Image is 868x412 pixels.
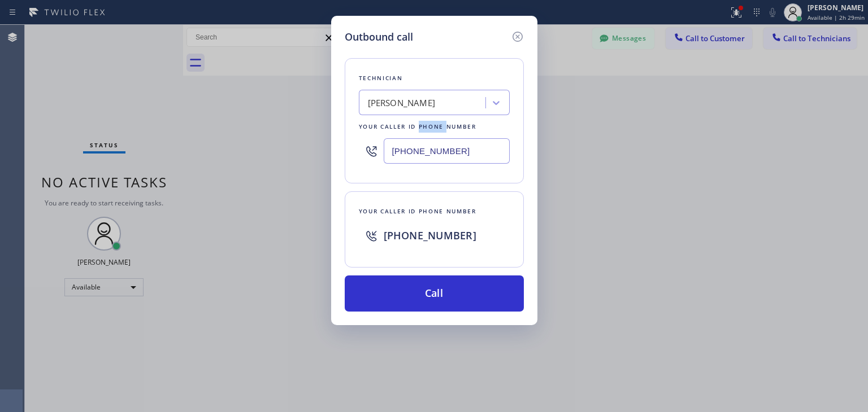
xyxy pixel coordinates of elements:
[345,275,524,312] button: Call
[384,138,510,164] input: (123) 456-7890
[345,29,413,45] h5: Outbound call
[359,72,510,84] div: Technician
[384,229,476,242] span: [PHONE_NUMBER]
[368,97,436,109] div: [PERSON_NAME]
[359,121,510,133] div: Your caller id phone number
[359,205,510,217] div: Your caller id phone number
